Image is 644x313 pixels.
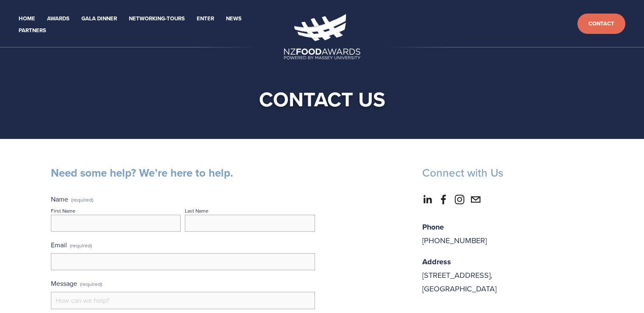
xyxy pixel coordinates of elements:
span: (required) [70,239,92,252]
span: Message [51,279,77,288]
a: News [226,14,242,24]
a: Enter [197,14,214,24]
a: Partners [19,26,46,36]
div: Last Name [185,207,209,214]
a: Awards [47,14,70,24]
strong: Phone [422,222,444,233]
a: Networking-Tours [129,14,185,24]
a: Contact [577,14,625,34]
a: Gala Dinner [81,14,117,24]
div: First Name [51,207,75,214]
h1: Contact US [64,86,580,112]
a: nzfoodawards@massey.ac.nz [471,194,481,205]
span: Email [51,240,67,249]
p: [PHONE_NUMBER] [422,220,594,247]
p: [STREET_ADDRESS], [GEOGRAPHIC_DATA] [422,255,594,296]
strong: Address [422,256,451,267]
a: Abbie Harris [438,194,449,205]
a: LinkedIn [422,194,432,205]
span: (required) [80,278,102,290]
strong: Need some help? We’re here to help. [51,165,233,181]
a: Instagram [454,194,465,205]
input: How can we help? [51,292,315,309]
h3: Connect with Us [422,166,594,180]
span: (required) [71,197,93,202]
span: Name [51,194,68,204]
a: Home [19,14,35,24]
